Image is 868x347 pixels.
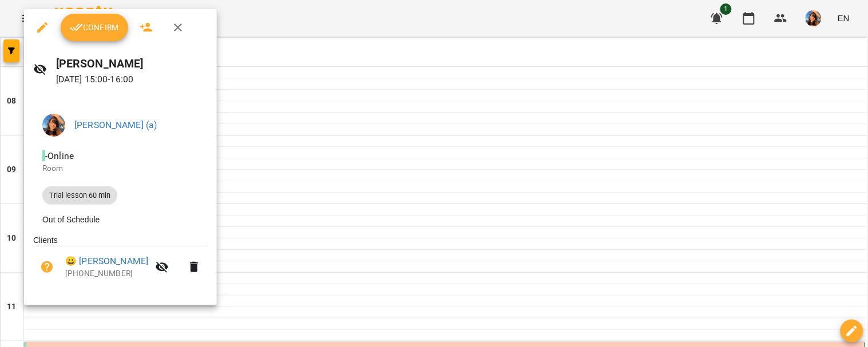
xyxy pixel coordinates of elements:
[56,55,208,73] h6: [PERSON_NAME]
[42,150,76,161] span: - Online
[56,73,208,86] p: [DATE] 15:00 - 16:00
[42,190,117,201] span: Trial lesson 60 min
[33,253,61,281] button: Unpaid. Bill the attendance?
[70,21,119,34] span: Confirm
[33,209,208,230] li: Out of Schedule
[33,234,208,292] ul: Clients
[42,114,65,137] img: a3cfe7ef423bcf5e9dc77126c78d7dbf.jpg
[65,254,148,268] a: 😀 [PERSON_NAME]
[61,14,128,41] button: Confirm
[42,163,199,174] p: Room
[65,268,148,280] p: [PHONE_NUMBER]
[74,119,157,130] a: [PERSON_NAME] (а)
